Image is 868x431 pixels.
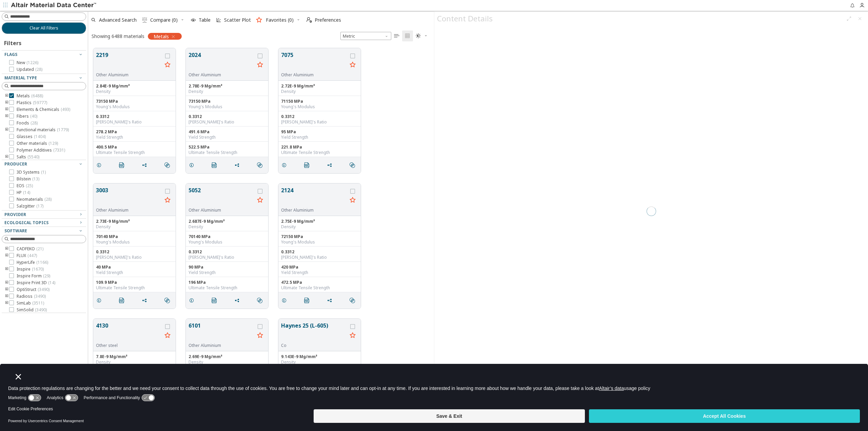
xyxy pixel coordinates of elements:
[32,266,44,272] span: ( 1670 )
[186,158,200,172] button: Details
[391,31,402,41] button: Table View
[281,354,358,359] div: 9.143E-9 Mg/mm³
[394,33,399,39] i: 
[96,114,173,119] div: 0.3312
[17,60,38,65] span: New
[96,119,173,125] div: [PERSON_NAME]'s Ratio
[281,99,358,104] div: 71150 MPa
[189,144,265,150] div: 522.5 MPa
[347,330,358,341] button: Favorite
[281,119,358,125] div: [PERSON_NAME]'s Ratio
[17,273,50,279] span: Inspire Form
[281,104,358,110] div: Young's Modulus
[139,294,153,307] button: Share
[281,224,358,230] div: Density
[17,120,38,126] span: Foods
[96,354,173,359] div: 7.8E-9 Mg/mm³
[162,330,173,341] button: Favorite
[189,343,255,348] div: Other Aluminium
[26,183,33,189] span: ( 25 )
[17,170,46,175] span: 3D Systems
[162,195,173,206] button: Favorite
[17,141,58,146] span: Other materials
[139,158,153,172] button: Share
[255,195,265,206] button: Favorite
[17,154,39,160] span: Salts
[281,255,358,260] div: [PERSON_NAME]'s Ratio
[189,359,265,365] div: Density
[17,67,42,72] span: Updated
[96,321,162,343] button: 4130
[17,260,48,265] span: HyperLife
[189,270,265,275] div: Yield Strength
[150,18,178,22] span: Compare (0)
[231,294,245,307] button: Share
[4,114,9,119] i: toogle group
[31,120,38,126] span: ( 28 )
[189,186,255,208] button: 5052
[189,104,265,110] div: Young's Modulus
[17,183,33,189] span: EOS
[17,197,52,202] span: Neomaterials
[36,246,43,252] span: ( 21 )
[254,294,268,307] button: Similar search
[92,33,144,39] div: Showing 6488 materials
[48,280,55,286] span: ( 14 )
[99,18,137,22] span: Advanced Search
[189,99,265,104] div: 73150 MPa
[27,253,37,258] span: ( 447 )
[340,32,391,40] span: Metric
[189,285,265,291] div: Ultimate Tensile Strength
[17,300,44,306] span: SimLab
[4,52,17,57] span: Flags
[189,135,265,140] div: Yield Strength
[281,135,358,140] div: Yield Strength
[33,100,47,105] span: ( 59777 )
[44,196,52,202] span: ( 28 )
[304,162,310,168] i: 
[57,127,69,133] span: ( 1779 )
[96,255,173,260] div: [PERSON_NAME]'s Ratio
[4,294,9,299] i: toogle group
[96,135,173,140] div: Yield Strength
[4,280,9,286] i: toogle group
[347,195,358,206] button: Favorite
[96,219,173,224] div: 2.73E-9 Mg/mm³
[27,154,39,160] span: ( 5540 )
[17,280,55,286] span: Inspire Print 3D
[281,186,347,208] button: 2124
[254,158,268,172] button: Similar search
[96,89,173,94] div: Density
[2,34,25,50] div: Filters
[2,22,86,34] button: Clear All Filters
[189,354,265,359] div: 2.69E-9 Mg/mm³
[189,224,265,230] div: Density
[26,60,38,65] span: ( 1226 )
[212,298,217,303] i: 
[34,134,46,139] span: ( 1404 )
[281,208,347,213] div: Other Aluminium
[119,298,124,303] i: 
[340,32,391,40] div: Unit System
[189,239,265,245] div: Young's Modulus
[36,259,48,265] span: ( 1166 )
[189,119,265,125] div: [PERSON_NAME]'s Ratio
[4,107,9,112] i: toogle group
[17,267,44,272] span: Inspire
[4,228,27,234] span: Software
[255,60,265,71] button: Favorite
[2,74,86,82] button: Material Type
[32,300,44,306] span: ( 3511 )
[4,154,9,160] i: toogle group
[96,285,173,291] div: Ultimate Tensile Strength
[281,144,358,150] div: 221.8 MPa
[4,127,9,133] i: toogle group
[142,17,147,23] i: 
[2,160,86,168] button: Producer
[31,93,43,99] span: ( 6488 )
[257,162,262,168] i: 
[88,43,434,411] div: grid
[17,100,47,105] span: Plastics
[2,211,86,219] button: Provider
[4,93,9,99] i: toogle group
